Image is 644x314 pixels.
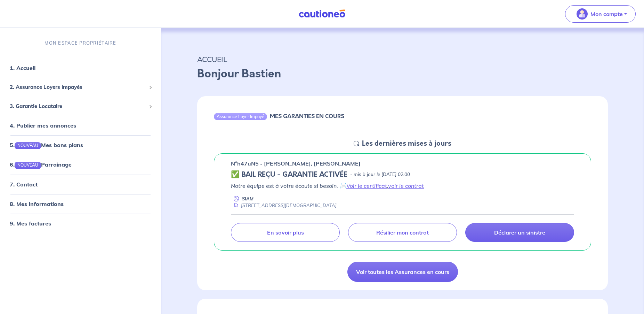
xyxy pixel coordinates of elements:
[296,9,348,18] img: Cautioneo
[10,64,35,71] a: 1. Accueil
[347,262,458,282] a: Voir toutes les Assurances en cours
[10,122,76,129] a: 4. Publier mes annonces
[3,81,158,94] div: 2. Assurance Loyers Impayés
[3,100,158,113] div: 3. Garantie Locataire
[3,138,158,152] div: 5.NOUVEAUMes bons plans
[197,53,608,66] p: ACCUEIL
[465,223,574,242] a: Déclarer un sinistre
[45,40,116,46] p: MON ESPACE PROPRIÉTAIRE
[3,216,158,230] div: 9. Mes factures
[3,197,158,211] div: 8. Mes informations
[348,223,457,242] a: Résilier mon contrat
[565,5,636,23] button: illu_account_valid_menu.svgMon compte
[10,161,72,168] a: 6.NOUVEAUParrainage
[350,171,410,178] p: - mis à jour le [DATE] 02:00
[231,170,574,179] div: state: CONTRACT-VALIDATED, Context: NEW,CHOOSE-CERTIFICATE,RELATIONSHIP,LESSOR-DOCUMENTS
[388,182,424,189] a: voir le contrat
[3,158,158,171] div: 6.NOUVEAUParrainage
[231,223,340,242] a: En savoir plus
[10,181,38,188] a: 7. Contact
[362,139,451,148] h5: Les dernières mises à jours
[267,229,304,236] p: En savoir plus
[270,113,344,120] h6: MES GARANTIES EN COURS
[197,66,608,82] p: Bonjour Bastien
[590,10,623,18] p: Mon compte
[376,229,429,236] p: Résilier mon contrat
[214,113,267,120] div: Assurance Loyer Impayé
[577,8,588,20] img: illu_account_valid_menu.svg
[231,159,361,168] p: n°h47uN5 - [PERSON_NAME], [PERSON_NAME]
[3,118,158,132] div: 4. Publier mes annonces
[3,177,158,191] div: 7. Contact
[231,170,347,179] h5: ✅ BAIL REÇU - GARANTIE ACTIVÉE
[10,102,146,110] span: 3. Garantie Locataire
[231,182,574,190] p: Notre équipe est à votre écoute si besoin. 📄 ,
[3,61,158,75] div: 1. Accueil
[231,202,337,209] div: [STREET_ADDRESS][DEMOGRAPHIC_DATA]
[10,83,146,91] span: 2. Assurance Loyers Impayés
[10,220,51,227] a: 9. Mes factures
[10,141,83,148] a: 5.NOUVEAUMes bons plans
[242,196,253,202] p: SIAM
[10,200,64,207] a: 8. Mes informations
[494,229,545,236] p: Déclarer un sinistre
[346,182,387,189] a: Voir le certificat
